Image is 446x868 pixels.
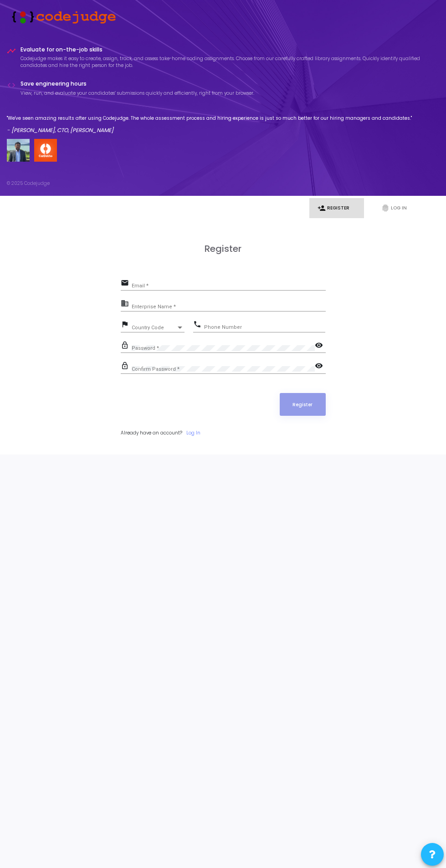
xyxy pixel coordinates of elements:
[132,325,176,330] span: Country Code
[121,278,132,289] mat-icon: email
[121,299,132,310] mat-icon: business
[7,139,30,162] img: user image
[121,361,132,372] mat-icon: lock_outline
[21,81,254,87] h4: Save engineering hours
[7,46,16,56] i: timeline
[186,429,200,436] a: Log In
[7,115,412,122] p: "We've seen amazing results after using Codejudge. The whole assessment process and hiring experi...
[204,325,325,330] input: Phone Number
[381,204,390,212] i: fingerprint
[121,320,132,331] mat-icon: flag
[132,283,326,289] input: Email
[21,46,439,53] h4: Evaluate for on-the-job skills
[7,81,16,90] i: code
[21,90,254,97] p: View, run, and evaluate your candidates’ submissions quickly and efficiently, right from your bro...
[315,341,326,352] mat-icon: visibility
[280,393,326,416] button: Register
[121,243,326,254] h3: Register
[121,341,132,352] mat-icon: lock_outline
[309,198,364,218] a: person_addRegister
[193,320,204,331] mat-icon: phone
[315,361,326,372] mat-icon: visibility
[7,180,50,187] div: © 2025 Codejudge
[132,304,326,309] input: Enterprise Name
[34,139,57,162] img: company-logo
[373,198,428,218] a: fingerprintLog In
[318,204,326,212] i: person_add
[121,429,182,436] span: Already have an account?
[21,55,439,69] p: Codejudge makes it easy to create, assign, track, and assess take-home coding assignments. Choose...
[7,126,113,134] em: - [PERSON_NAME], CTO, [PERSON_NAME]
